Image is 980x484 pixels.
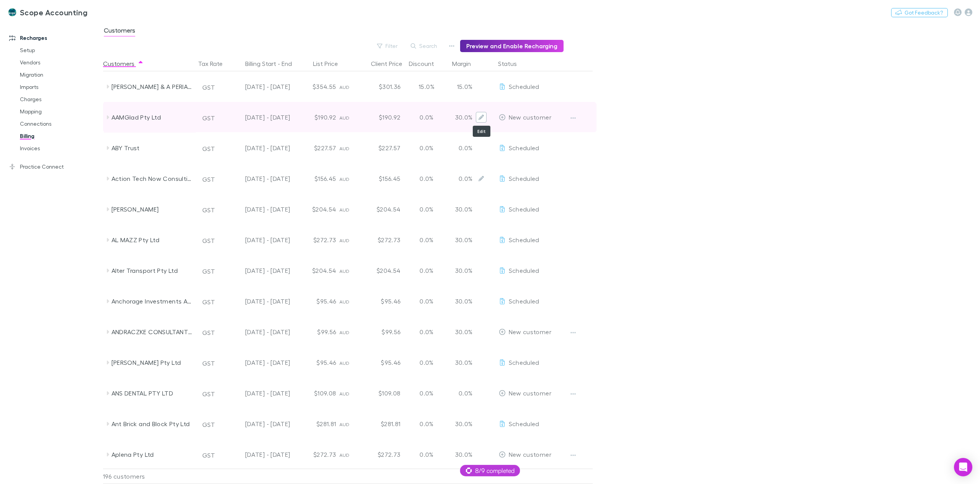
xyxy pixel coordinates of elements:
div: [PERSON_NAME] & A PERIANAICKENPALAYAMGST[DATE] - [DATE]$354.55AUD$301.3615.0%15.0%EditScheduled [103,71,597,102]
div: $301.36 [358,71,404,102]
div: $109.08 [358,378,404,409]
div: [PERSON_NAME] Pty LtdGST[DATE] - [DATE]$95.46AUD$95.460.0%30.0%EditScheduled [103,347,597,378]
button: GST [199,235,218,247]
div: AAMGlad Pty Ltd [111,102,193,133]
button: GST [199,204,218,216]
div: [DATE] - [DATE] [228,286,290,317]
span: AUD [339,84,350,90]
a: Billing [12,130,107,142]
button: Client Price [371,56,411,71]
div: $109.08 [293,378,339,409]
div: 196 customers [103,469,195,484]
div: [DATE] - [DATE] [228,102,290,133]
div: [DATE] - [DATE] [228,409,290,439]
span: Scheduled [509,420,539,427]
button: GST [199,81,218,94]
div: $272.73 [358,439,404,470]
button: Search [407,41,442,51]
div: $227.57 [293,133,339,163]
div: 0.0% [404,102,450,133]
button: GST [199,296,218,308]
p: 0.0% [453,389,473,398]
button: Tax Rate [198,56,232,71]
button: GST [199,143,218,155]
span: New customer [509,451,551,458]
div: $281.81 [293,409,339,439]
div: [DATE] - [DATE] [228,439,290,470]
div: ANS DENTAL PTY LTD [111,378,193,409]
div: [PERSON_NAME] & A PERIANAICKENPALAYAM [111,71,193,102]
span: Scheduled [509,205,539,213]
span: AUD [339,330,350,335]
div: $272.73 [358,225,404,255]
div: 15.0% [404,71,450,102]
div: [DATE] - [DATE] [228,255,290,286]
a: Practice Connect [2,161,107,173]
div: ANDRACZKE CONSULTANTS PTY LTDGST[DATE] - [DATE]$99.56AUD$99.560.0%30.0%EditNew customer [103,317,597,347]
div: $95.46 [293,286,339,317]
span: Scheduled [509,236,539,243]
div: 0.0% [404,439,450,470]
div: AAMGlad Pty LtdGST[DATE] - [DATE]$190.92AUD$190.920.0%30.0%EditNew customer [103,102,597,133]
div: [PERSON_NAME] Pty Ltd [111,347,193,378]
button: List Price [313,56,347,71]
div: ANS DENTAL PTY LTDGST[DATE] - [DATE]$109.08AUD$109.080.0%0.0%EditNew customer [103,378,597,409]
div: [DATE] - [DATE] [228,225,290,255]
button: Discount [409,56,443,71]
div: [DATE] - [DATE] [228,378,290,409]
p: 0.0% [453,143,473,153]
button: Customers [103,56,144,71]
div: $156.45 [293,163,339,194]
p: 30.0% [453,450,473,459]
div: $99.56 [358,317,404,347]
span: Scheduled [509,297,539,305]
div: $204.54 [293,194,339,225]
button: GST [199,388,218,400]
a: Mapping [12,105,107,118]
div: [PERSON_NAME] [111,194,193,225]
div: [DATE] - [DATE] [228,71,290,102]
span: AUD [339,176,350,182]
span: AUD [339,207,350,213]
span: Scheduled [509,267,539,274]
div: $272.73 [293,439,339,470]
button: Edit [476,112,487,123]
div: Anchorage Investments Australia Pty LtdGST[DATE] - [DATE]$95.46AUD$95.460.0%30.0%EditScheduled [103,286,597,317]
button: Margin [452,56,480,71]
div: AL MAZZ Pty LtdGST[DATE] - [DATE]$272.73AUD$272.730.0%30.0%EditScheduled [103,225,597,255]
div: $204.54 [358,194,404,225]
div: [DATE] - [DATE] [228,133,290,163]
button: Filter [373,41,402,51]
span: AUD [339,452,350,458]
div: [DATE] - [DATE] [228,347,290,378]
div: 0.0% [404,163,450,194]
div: Anchorage Investments Australia Pty Ltd [111,286,193,317]
div: $272.73 [293,225,339,255]
button: Got Feedback? [891,8,948,17]
div: $281.81 [358,409,404,439]
button: GST [199,112,218,124]
button: GST [199,357,218,369]
div: 0.0% [404,255,450,286]
h3: Scope Accounting [20,8,87,17]
div: $99.56 [293,317,339,347]
div: 0.0% [404,194,450,225]
div: 0.0% [404,378,450,409]
div: $204.54 [358,255,404,286]
div: $190.92 [293,102,339,133]
span: New customer [509,328,551,335]
p: 30.0% [453,266,473,275]
a: Scope Accounting [3,3,92,21]
span: AUD [339,268,350,274]
div: 0.0% [404,409,450,439]
span: New customer [509,389,551,397]
span: AUD [339,299,350,305]
div: Ant Brick and Block Pty Ltd [111,409,193,439]
p: 0.0% [453,174,473,183]
p: 30.0% [453,205,473,214]
button: Edit [476,173,487,184]
span: AUD [339,238,350,243]
button: Billing Start - End [245,56,301,71]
